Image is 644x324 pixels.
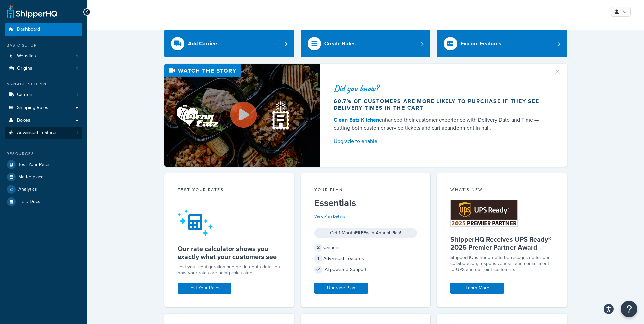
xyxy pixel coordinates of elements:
a: Websites1 [5,50,82,62]
span: 1 [314,255,322,263]
a: Clean Eatz Kitchen [334,116,379,124]
li: Origins [5,62,82,75]
a: Shipping Rules [5,102,82,114]
div: Explore Features [461,39,501,48]
span: Marketplace [18,174,44,180]
li: Websites [5,50,82,62]
a: Learn More [450,283,504,294]
div: Did you know? [334,84,546,93]
span: Help Docs [18,199,40,205]
a: Upgrade Plan [314,283,368,294]
span: Shipping Rules [17,105,48,111]
span: Carriers [17,92,34,98]
a: Carriers1 [5,89,82,101]
div: Carriers [314,243,417,252]
a: Test Your Rates [178,283,231,294]
a: Advanced Features1 [5,127,82,139]
span: Test Your Rates [18,162,51,168]
div: AI-powered Support [314,265,417,274]
li: Advanced Features [5,127,82,139]
a: Origins1 [5,62,82,75]
div: Your Plan [314,187,417,194]
div: Manage Shipping [5,81,82,87]
div: Advanced Features [314,254,417,263]
a: View Plan Details [314,213,345,219]
a: Dashboard [5,23,82,36]
a: Boxes [5,114,82,127]
li: Carriers [5,89,82,101]
span: Boxes [17,118,30,123]
div: Basic Setup [5,43,82,48]
button: Open Resource Center [621,301,637,317]
span: 1 [76,92,78,98]
h5: Our rate calculator shows you exactly what your customers see [178,245,281,261]
div: enhanced their customer experience with Delivery Date and Time — cutting both customer service ti... [334,116,546,132]
strong: FREE [355,229,366,236]
span: Websites [17,53,36,59]
div: 60.7% of customers are more likely to purchase if they see delivery times in the cart [334,98,546,111]
a: Explore Features [437,30,567,57]
div: Test your rates [178,187,281,194]
span: 2 [314,244,322,252]
div: Add Carriers [188,39,219,48]
span: Advanced Features [17,130,58,136]
span: 1 [76,130,78,136]
p: ShipperHQ is honored to be recognized for our collaboration, responsiveness, and commitment to UP... [450,255,553,273]
span: Dashboard [17,27,40,33]
span: 1 [76,66,78,71]
div: What's New [450,187,553,194]
a: Help Docs [5,196,82,208]
h5: ShipperHQ Receives UPS Ready® 2025 Premier Partner Award [450,235,553,251]
div: Resources [5,151,82,157]
a: Marketplace [5,171,82,183]
a: Test Your Rates [5,158,82,171]
img: Video thumbnail [164,64,320,167]
div: Test your configuration and get in-depth detail on how your rates are being calculated. [178,264,281,276]
a: Add Carriers [164,30,294,57]
span: Analytics [18,187,37,192]
a: Create Rules [301,30,431,57]
div: Create Rules [324,39,356,48]
h5: Essentials [314,198,417,208]
a: Analytics [5,183,82,195]
div: Get 1 Month with Annual Plan! [314,228,417,238]
a: Upgrade to enable [334,137,546,146]
span: 1 [76,53,78,59]
span: Origins [17,66,32,71]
